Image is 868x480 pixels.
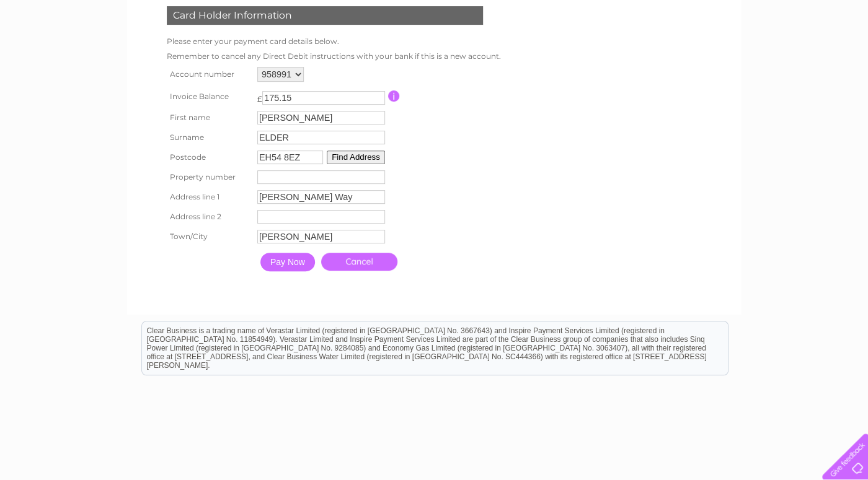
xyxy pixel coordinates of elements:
[760,53,778,62] a: Blog
[164,64,254,85] th: Account number
[164,49,504,64] td: Remember to cancel any Direct Debit instructions with your bank if this is a new account.
[681,53,708,62] a: Energy
[167,6,483,25] div: Card Holder Information
[650,53,673,62] a: Water
[164,34,504,49] td: Please enter your payment card details below.
[164,147,254,167] th: Postcode
[715,53,753,62] a: Telecoms
[828,53,857,62] a: Log out
[321,253,397,271] a: Cancel
[786,53,816,62] a: Contact
[164,128,254,147] th: Surname
[30,32,94,70] img: logo.png
[164,187,254,207] th: Address line 1
[164,167,254,187] th: Property number
[164,207,254,227] th: Address line 2
[327,151,385,164] button: Find Address
[260,253,315,271] input: Pay Now
[164,227,254,247] th: Town/City
[142,7,728,60] div: Clear Business is a trading name of Verastar Limited (registered in [GEOGRAPHIC_DATA] No. 3667643...
[257,88,262,103] td: £
[388,90,400,102] input: Information
[164,85,254,108] th: Invoice Balance
[634,6,720,22] a: 0333 014 3131
[164,108,254,128] th: First name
